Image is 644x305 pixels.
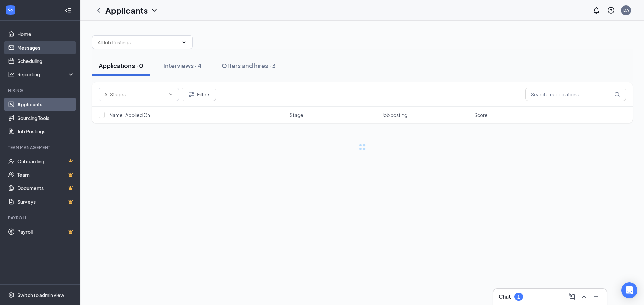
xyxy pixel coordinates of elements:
svg: ChevronDown [150,6,158,14]
a: Messages [17,41,75,54]
button: Minimize [591,291,601,302]
a: OnboardingCrown [17,155,75,168]
div: Payroll [8,215,73,221]
a: PayrollCrown [17,225,75,238]
button: ComposeMessage [567,291,577,302]
button: Filter Filters [182,88,216,101]
a: Sourcing Tools [17,111,75,125]
div: Applications · 0 [99,61,143,70]
div: Team Management [8,145,73,150]
span: Job posting [382,111,407,118]
svg: Settings [8,292,15,298]
svg: ComposeMessage [568,293,576,301]
svg: MagnifyingGlass [614,92,620,97]
a: Job Postings [17,125,75,138]
div: DA [623,7,629,13]
svg: Filter [187,90,196,98]
input: Search in applications [525,88,626,101]
svg: Notifications [592,6,600,14]
a: Home [17,27,75,41]
a: Scheduling [17,54,75,68]
div: Interviews · 4 [163,61,202,70]
input: All Stages [104,91,165,98]
div: Reporting [17,71,75,78]
span: Name · Applied On [109,111,150,118]
svg: Analysis [8,71,15,78]
div: 1 [517,294,520,300]
div: Switch to admin view [17,292,64,298]
svg: WorkstreamLogo [7,7,14,13]
svg: ChevronLeft [95,6,103,14]
svg: Collapse [65,7,71,14]
a: SurveysCrown [17,195,75,208]
span: Score [474,111,488,118]
a: TeamCrown [17,168,75,181]
h3: Chat [499,293,511,300]
div: Offers and hires · 3 [222,61,276,70]
div: Hiring [8,88,73,93]
a: DocumentsCrown [17,181,75,195]
h1: Applicants [105,5,148,16]
svg: ChevronUp [580,293,588,301]
button: ChevronUp [579,291,589,302]
div: Open Intercom Messenger [621,282,637,298]
svg: ChevronDown [181,40,187,45]
span: Stage [290,111,303,118]
svg: QuestionInfo [607,6,615,14]
a: Applicants [17,98,75,111]
input: All Job Postings [98,39,179,46]
svg: ChevronDown [168,92,173,97]
svg: Minimize [592,293,600,301]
